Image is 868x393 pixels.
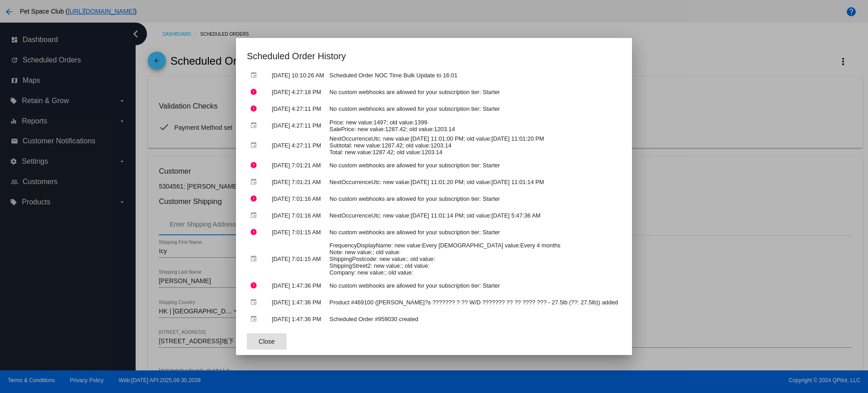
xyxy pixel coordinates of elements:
td: Scheduled Order NOC Time Bulk Update to 16:01 [327,67,620,83]
td: [DATE] 7:01:15 AM [269,224,326,240]
button: Close dialog [247,333,287,350]
td: No custom webhooks are allowed for your subscription tier: Starter [327,84,620,100]
td: [DATE] 1:47:36 PM [269,278,326,294]
td: Price: new value:1497; old value:1399 SalePrice: new value:1287.42; old value:1203.14 [327,118,620,133]
td: No custom webhooks are allowed for your subscription tier: Starter [327,101,620,117]
td: NextOccurrenceUtc: new value:[DATE] 11:01:20 PM; old value:[DATE] 11:01:14 PM [327,174,620,190]
mat-icon: event [250,68,261,82]
mat-icon: error [250,225,261,239]
mat-icon: error [250,279,261,293]
td: Scheduled Order #959030 created [327,311,620,327]
mat-icon: error [250,158,261,172]
mat-icon: error [250,102,261,116]
td: [DATE] 7:01:15 AM [269,241,326,277]
td: [DATE] 4:27:18 PM [269,84,326,100]
mat-icon: event [250,138,261,152]
td: NextOccurrenceUtc: new value:[DATE] 11:01:00 PM; old value:[DATE] 11:01:20 PM Subtotal: new value... [327,134,620,156]
td: [DATE] 4:27:11 PM [269,118,326,133]
td: No custom webhooks are allowed for your subscription tier: Starter [327,224,620,240]
td: No custom webhooks are allowed for your subscription tier: Starter [327,157,620,173]
mat-icon: event [250,208,261,223]
td: [DATE] 7:01:21 AM [269,157,326,173]
td: [DATE] 1:47:36 PM [269,311,326,327]
td: [DATE] 7:01:16 AM [269,208,326,223]
mat-icon: error [250,85,261,99]
td: [DATE] 4:27:11 PM [269,101,326,117]
td: [DATE] 4:27:11 PM [269,134,326,156]
mat-icon: event [250,295,261,309]
mat-icon: error [250,192,261,206]
td: [DATE] 10:10:26 AM [269,67,326,83]
span: Close [259,338,275,345]
td: No custom webhooks are allowed for your subscription tier: Starter [327,191,620,207]
td: [DATE] 7:01:21 AM [269,174,326,190]
td: [DATE] 7:01:16 AM [269,191,326,207]
td: No custom webhooks are allowed for your subscription tier: Starter [327,278,620,294]
td: [DATE] 1:47:36 PM [269,294,326,310]
td: Product #469100 ([PERSON_NAME]?s ??????? ? ?? W/D ??????? ?? ?? ???? ??? - 27.5lb (??: 27.5lb)) a... [327,294,620,310]
mat-icon: event [250,118,261,133]
td: NextOccurrenceUtc: new value:[DATE] 11:01:14 PM; old value:[DATE] 5:47:36 AM [327,208,620,223]
mat-icon: event [250,252,261,266]
mat-icon: event [250,312,261,326]
mat-icon: event [250,175,261,189]
h1: Scheduled Order History [247,49,621,63]
td: FrequencyDisplayName: new value:Every [DEMOGRAPHIC_DATA] value:Every 4 months Note: new value:; o... [327,241,620,277]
